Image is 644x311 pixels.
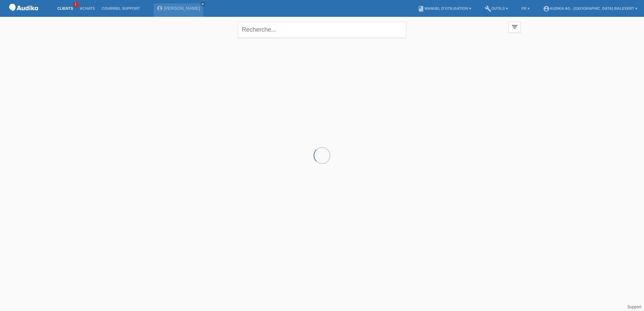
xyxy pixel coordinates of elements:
span: 1 [73,2,78,7]
i: close [201,2,204,6]
i: book [418,5,424,12]
a: Courriel Support [98,6,143,10]
i: account_circle [543,5,550,12]
a: bookManuel d’utilisation ▾ [414,6,474,10]
a: FR ▾ [518,6,533,10]
i: build [485,5,491,12]
a: Clients [54,6,76,10]
a: Achats [76,6,98,10]
a: account_circleAudika AG - [GEOGRAPHIC_DATA] Balexert ▾ [540,6,641,10]
a: close [200,2,205,6]
a: [PERSON_NAME] [164,6,200,11]
input: Recherche... [238,22,406,38]
a: Support [627,305,641,309]
a: buildOutils ▾ [481,6,511,10]
i: filter_list [511,23,518,31]
a: POS — MF Group [7,13,40,18]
